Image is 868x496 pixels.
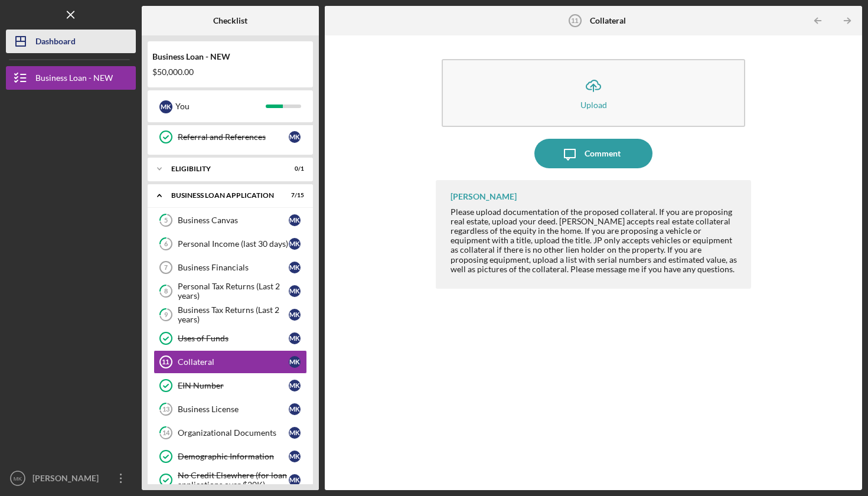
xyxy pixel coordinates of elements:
div: Business Canvas [178,216,289,225]
div: [PERSON_NAME] [451,192,517,201]
div: M K [289,131,301,143]
div: Personal Income (last 30 days) [178,239,289,249]
div: M K [289,451,301,462]
div: You [175,96,266,116]
tspan: 14 [162,429,170,437]
a: 11CollateralMK [154,350,307,374]
tspan: 5 [164,217,168,224]
tspan: 9 [164,311,168,319]
div: Business Loan - NEW [152,52,308,61]
button: Upload [442,59,745,127]
b: Collateral [590,16,626,25]
button: Business Loan - NEW [6,66,136,90]
tspan: 7 [164,264,168,271]
div: 0 / 1 [283,165,304,172]
a: 8Personal Tax Returns (Last 2 years)MK [154,279,307,303]
button: MK[PERSON_NAME] [6,466,136,490]
a: Demographic InformationMK [154,445,307,468]
div: M K [289,403,301,415]
div: M K [289,356,301,368]
div: Upload [580,100,607,109]
text: MK [14,475,22,482]
div: Uses of Funds [178,334,289,343]
div: Business Financials [178,263,289,272]
tspan: 8 [164,288,168,295]
div: Collateral [178,357,289,367]
div: EIN Number [178,381,289,390]
button: Comment [534,139,652,168]
div: Organizational Documents [178,428,289,438]
div: M K [289,214,301,226]
a: 6Personal Income (last 30 days)MK [154,232,307,256]
div: M K [289,238,301,250]
div: Demographic Information [178,452,289,461]
a: EIN NumberMK [154,374,307,397]
div: Comment [585,139,621,168]
a: Uses of FundsMK [154,327,307,350]
div: M K [289,474,301,486]
div: M K [159,100,172,113]
div: Please upload documentation of the proposed collateral. If you are proposing real estate, upload ... [451,207,739,274]
div: ELIGIBILITY [171,165,275,172]
div: BUSINESS LOAN APPLICATION [171,192,275,199]
div: Business Tax Returns (Last 2 years) [178,305,289,324]
div: M K [289,309,301,321]
button: Dashboard [6,30,136,53]
tspan: 6 [164,240,168,248]
div: No Credit Elsewhere (for loan applications over $20K) [178,471,289,490]
div: M K [289,332,301,344]
div: Business License [178,404,289,414]
a: 5Business CanvasMK [154,208,307,232]
a: 9Business Tax Returns (Last 2 years)MK [154,303,307,327]
b: Checklist [213,16,247,25]
div: M K [289,380,301,391]
div: Personal Tax Returns (Last 2 years) [178,282,289,301]
a: 7Business FinancialsMK [154,256,307,279]
div: 7 / 15 [283,192,304,199]
a: 14Organizational DocumentsMK [154,421,307,445]
a: No Credit Elsewhere (for loan applications over $20K)MK [154,468,307,492]
div: Dashboard [35,30,76,56]
div: M K [289,285,301,297]
div: M K [289,427,301,439]
div: Referral and References [178,132,289,142]
a: Referral and ReferencesMK [154,125,307,149]
tspan: 11 [572,17,579,24]
div: Business Loan - NEW [35,66,113,93]
tspan: 11 [162,358,169,366]
tspan: 13 [162,406,169,413]
div: [PERSON_NAME] [30,466,106,493]
div: M K [289,262,301,273]
a: 13Business LicenseMK [154,397,307,421]
div: $50,000.00 [152,67,308,77]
